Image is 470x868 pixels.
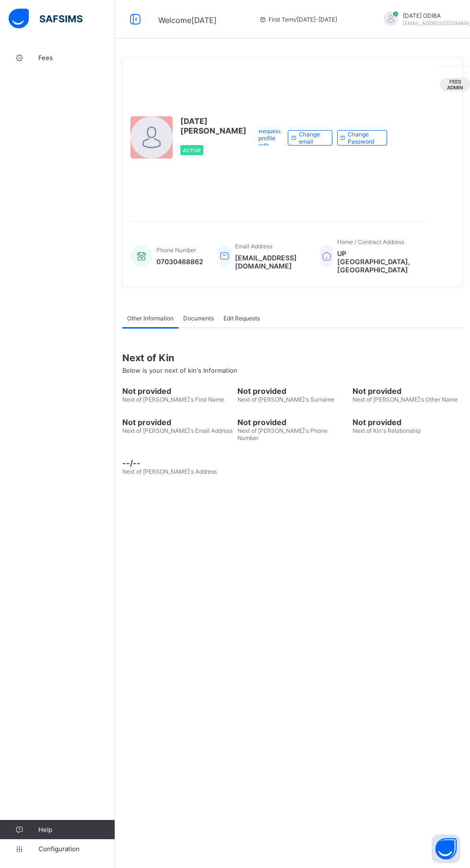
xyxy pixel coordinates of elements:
[223,315,260,322] span: Edit Requests
[235,254,305,270] span: [EMAIL_ADDRESS][DOMAIN_NAME]
[158,15,217,25] span: Welcome [DATE]
[237,396,334,403] span: Next of [PERSON_NAME]'s Surname
[299,131,325,145] span: Change email
[122,417,233,427] span: Not provided
[122,458,233,468] span: --/--
[348,131,379,145] span: Change Password
[9,9,82,29] img: safsims
[122,468,217,475] span: Next of [PERSON_NAME]'s Address
[122,386,233,396] span: Not provided
[258,127,281,149] span: Request profile edit
[432,834,460,863] button: Open asap
[235,243,272,250] span: Email Address
[237,427,328,441] span: Next of [PERSON_NAME]'s Phone Number
[38,826,115,833] span: Help
[237,386,348,396] span: Not provided
[122,396,224,403] span: Next of [PERSON_NAME]'s First Name
[38,845,115,853] span: Configuration
[127,315,174,322] span: Other Information
[156,246,196,254] span: Phone Number
[352,386,463,396] span: Not provided
[259,16,337,23] span: session/term information
[237,417,348,427] span: Not provided
[183,147,201,153] span: Active
[352,417,463,427] span: Not provided
[38,54,115,61] span: Fees
[352,427,421,434] span: Next of Kin's Relationship
[122,367,237,374] span: Below is your next of kin's Information
[122,427,233,434] span: Next of [PERSON_NAME]'s Email Address
[447,79,463,90] span: Fees Admin
[352,396,458,403] span: Next of [PERSON_NAME]'s Other Name
[156,257,203,266] span: 07030468862
[337,238,404,245] span: Home / Contract Address
[337,249,419,274] span: UP [GEOGRAPHIC_DATA], [GEOGRAPHIC_DATA]
[122,352,463,364] span: Next of Kin
[183,315,214,322] span: Documents
[180,116,247,135] span: [DATE] [PERSON_NAME]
